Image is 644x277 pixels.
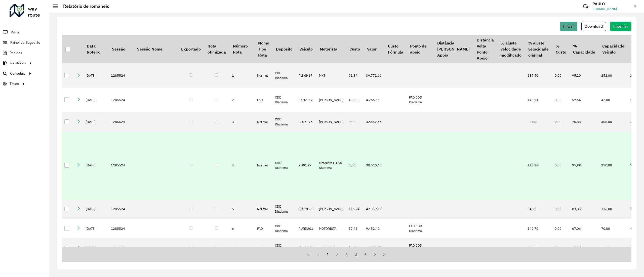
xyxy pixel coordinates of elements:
[599,131,628,199] td: 210,00
[473,35,497,63] th: Distância Volta Ponto Apoio
[570,88,598,112] td: 57,64
[255,131,272,199] td: Normal
[613,24,628,28] span: Imprimir
[592,7,630,11] span: [PERSON_NAME]
[585,24,603,28] span: Download
[10,61,26,66] span: Relatórios
[364,63,384,88] td: 39.771,66
[370,250,380,259] button: Next Page
[552,63,570,88] td: 0,00
[316,35,346,63] th: Motorista
[255,112,272,132] td: Normal
[272,88,296,112] td: CDD Diadema
[316,199,346,219] td: [PERSON_NAME]
[255,88,272,112] td: FAD
[296,219,316,238] td: RUR5G01
[525,131,552,199] td: 113,30
[10,71,25,76] span: Consultas
[316,219,346,238] td: MOTORISTA
[346,35,364,63] th: Custo
[525,63,552,88] td: 137,50
[83,112,108,132] td: [DATE]
[229,219,255,238] td: 6
[316,131,346,199] td: Motorista F. Fixa Diadema
[599,199,628,219] td: 336,00
[364,88,384,112] td: 4.266,65
[83,63,108,88] td: [DATE]
[108,112,134,132] td: 1285524
[552,112,570,132] td: 0,00
[255,63,272,88] td: Normal
[296,88,316,112] td: EXM2J52
[272,199,296,219] td: CDD Diadema
[296,63,316,88] td: RLK0H17
[552,199,570,219] td: 0,00
[407,35,434,63] th: Ponto de apoio
[525,199,552,219] td: 94,25
[342,250,351,259] button: 3
[108,219,134,238] td: 1285524
[255,199,272,219] td: Normal
[108,131,134,199] td: 1285524
[316,63,346,88] td: MKT
[229,88,255,112] td: 2
[83,238,108,258] td: [DATE]
[364,131,384,199] td: 30.620,63
[296,131,316,199] td: RLK0I97
[229,199,255,219] td: 5
[83,219,108,238] td: [DATE]
[332,250,342,259] button: 2
[380,250,389,259] button: Last Page
[346,199,364,219] td: 116,24
[570,199,598,219] td: 83,85
[229,238,255,258] td: 7
[108,88,134,112] td: 1285524
[255,35,272,63] th: Nome Tipo Rota
[272,112,296,132] td: CDD Diadema
[570,219,598,238] td: 67,06
[581,22,606,31] button: Download
[563,24,574,28] span: Filtrar
[364,199,384,219] td: 42.319,38
[58,4,109,9] h2: Relatório de romaneio
[525,88,552,112] td: 140,71
[108,35,134,63] th: Sessão
[592,2,630,6] h3: PAULO
[570,112,598,132] td: 76,88
[552,88,570,112] td: 0,00
[83,88,108,112] td: [DATE]
[525,219,552,238] td: 140,70
[497,35,525,63] th: % ajuste velocidade modificado
[272,238,296,258] td: CDD Diadema
[229,63,255,88] td: 1
[108,63,134,88] td: 1285524
[296,199,316,219] td: CUG2G83
[434,35,473,63] th: Distância [PERSON_NAME] Apoio
[580,1,591,12] a: Contato Rápido
[10,40,40,45] span: Painel de Sugestão
[525,238,552,258] td: 113,14
[316,238,346,258] td: MOTORISTA
[407,219,434,238] td: FAD CDD Diadema
[364,219,384,238] td: 9.452,42
[11,30,20,35] span: Painel
[599,219,628,238] td: 70,00
[346,238,364,258] td: 45,46
[570,63,598,88] td: 95,20
[560,22,577,31] button: Filtrar
[599,238,628,258] td: 70,00
[346,88,364,112] td: 439,00
[272,131,296,199] td: CDD Diadema
[599,63,628,88] td: 252,00
[570,35,598,63] th: % Capacidade
[364,112,384,132] td: 32.552,65
[83,199,108,219] td: [DATE]
[384,35,407,63] th: Custo Fórmula
[346,219,364,238] td: 57,46
[229,112,255,132] td: 3
[296,35,316,63] th: Veículo
[552,131,570,199] td: 0,00
[229,35,255,63] th: Número Rota
[361,250,371,259] button: 5
[351,250,361,259] button: 4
